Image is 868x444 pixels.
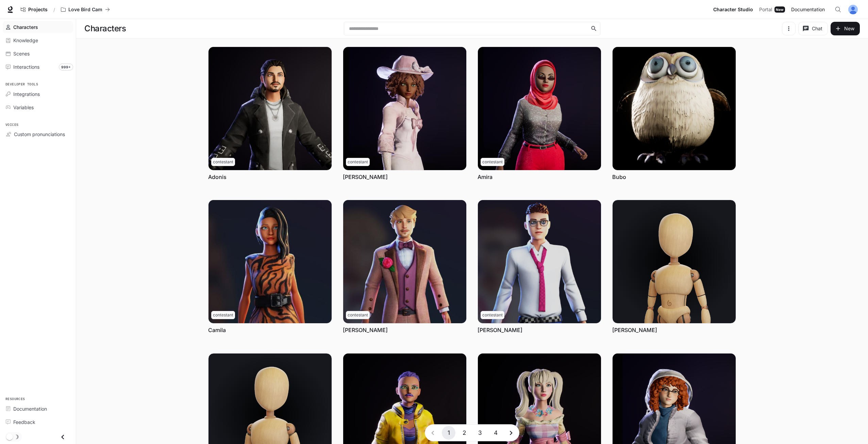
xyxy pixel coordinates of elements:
a: Character Studio [711,3,756,16]
a: Knowledge [3,34,73,46]
h1: Characters [84,22,126,35]
a: [PERSON_NAME] [343,326,388,334]
p: Love Bird Cam [68,7,102,13]
a: Adonis [208,173,227,181]
a: PortalNew [756,3,788,16]
img: Amira [478,47,601,170]
a: Bubo [612,173,626,181]
a: Custom pronunciations [3,128,73,140]
img: Adonis [208,47,332,170]
span: Variables [13,104,34,111]
img: Amanda [343,47,466,170]
img: Bubo [613,47,736,170]
img: User avatar [848,5,858,14]
a: Scenes [3,48,73,60]
a: Variables [3,101,73,113]
img: Ethan [478,200,601,323]
a: Integrations [3,88,73,100]
span: Knowledge [13,37,38,44]
span: Characters [13,23,38,31]
button: Chat [798,22,828,35]
a: Characters [3,21,73,33]
img: Chad [343,200,466,323]
button: All workspaces [58,3,113,16]
button: Go to next page [504,426,518,440]
a: [PERSON_NAME] [612,326,657,334]
a: Interactions [3,61,73,73]
a: Documentation [788,3,830,16]
span: Documentation [13,405,47,412]
a: Feedback [3,416,73,428]
div: / [51,6,58,13]
span: Character Studio [713,5,753,14]
span: Projects [28,7,48,13]
span: Custom pronunciations [14,131,65,138]
button: Open Command Menu [831,3,845,16]
span: Integrations [13,91,40,98]
button: Go to page 4 [489,426,502,440]
span: Interactions [13,63,39,70]
span: Dark mode toggle [6,433,13,440]
img: Gregull [613,200,736,323]
a: Documentation [3,403,73,415]
button: User avatar [846,3,860,16]
div: New [774,6,785,13]
span: Documentation [791,5,825,14]
img: Camila [208,200,332,323]
a: Go to projects [18,3,51,16]
a: Camila [208,326,226,334]
span: 999+ [59,64,73,70]
span: Feedback [13,418,35,426]
button: Close drawer [55,430,70,444]
span: Portal [759,5,772,14]
a: [PERSON_NAME] [343,173,388,181]
button: Go to page 2 [457,426,471,440]
span: Scenes [13,50,30,57]
button: page 1 [442,426,455,440]
button: New [831,22,860,35]
a: Amira [478,173,493,181]
a: [PERSON_NAME] [478,326,522,334]
button: Go to page 3 [473,426,487,440]
nav: pagination navigation [425,424,519,441]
